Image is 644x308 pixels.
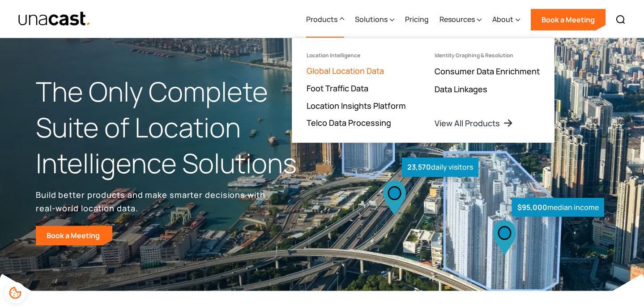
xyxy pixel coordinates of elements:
[18,11,91,27] a: home
[615,14,626,25] img: Search icon
[307,117,391,128] a: Telco Data Processing
[407,162,431,172] strong: 23,570
[292,38,554,143] nav: Products
[517,202,547,212] strong: $95,000
[439,14,475,25] div: Resources
[355,14,388,25] div: Solutions
[307,65,384,76] a: Global Location Data
[531,9,606,30] a: Book a Meeting
[492,14,513,25] div: About
[435,52,513,59] div: Identity Graphing & Resolution
[18,11,91,27] img: Unacast text logo
[402,158,478,177] div: daily visitors
[439,1,482,38] div: Resources
[307,83,368,94] a: Foot Traffic Data
[36,74,322,181] h1: The Only Complete Suite of Location Intelligence Solutions
[512,198,604,217] div: median income
[306,1,344,38] div: Products
[492,1,520,38] div: About
[36,226,112,245] a: Book a Meeting
[36,188,269,215] p: Build better products and make smarter decisions with real-world location data.
[4,282,26,304] div: Cookie Preferences
[435,66,540,77] a: Consumer Data Enrichment
[355,1,394,38] div: Solutions
[307,100,406,111] a: Location Insights Platform
[405,1,429,38] a: Pricing
[435,118,513,128] a: View All Products
[435,84,487,94] a: Data Linkages
[307,52,360,59] div: Location Intelligence
[306,14,337,25] div: Products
